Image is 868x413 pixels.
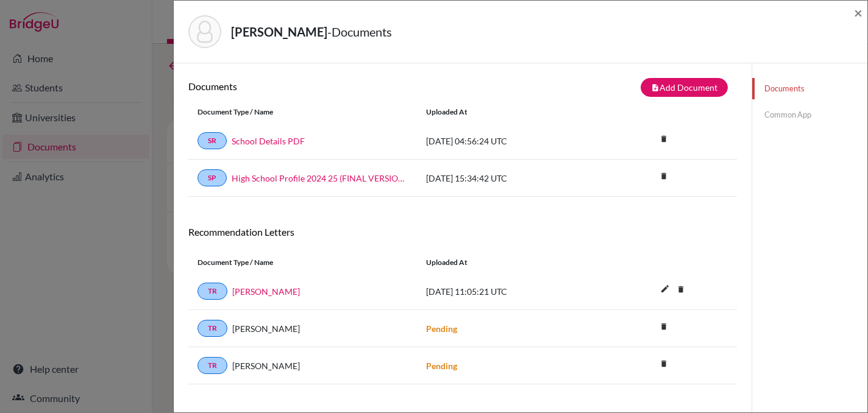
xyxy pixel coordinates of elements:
a: Common App [752,104,867,125]
i: delete [655,130,673,148]
button: Close [854,5,863,20]
a: TR [197,320,227,337]
span: [DATE] 11:05:21 UTC [426,286,507,297]
i: note_add [651,83,660,92]
strong: [PERSON_NAME] [231,24,327,39]
div: Uploaded at [417,257,600,268]
a: TR [197,283,227,300]
a: delete [655,132,673,148]
strong: Pending [426,323,457,334]
div: Document Type / Name [188,107,417,118]
span: - Documents [327,24,392,39]
i: edit [655,279,675,298]
span: [PERSON_NAME] [232,359,300,372]
a: High School Profile 2024 25 (FINAL VERSION).school_wide [232,172,408,185]
span: [PERSON_NAME] [232,322,300,335]
span: × [854,4,863,21]
div: Uploaded at [417,107,600,118]
a: School Details PDF [232,135,305,147]
a: SR [197,132,227,149]
div: [DATE] 04:56:24 UTC [417,135,600,147]
a: delete [655,319,673,336]
a: SP [197,169,227,186]
h6: Documents [188,80,463,92]
a: delete [655,356,673,373]
i: delete [655,167,673,185]
div: Document Type / Name [188,257,417,268]
button: note_addAdd Document [641,78,728,97]
i: delete [655,317,673,336]
h6: Recommendation Letters [188,226,737,238]
a: delete [672,282,690,298]
a: [PERSON_NAME] [232,285,300,298]
a: TR [197,357,227,374]
div: [DATE] 15:34:42 UTC [417,172,600,185]
a: delete [655,169,673,185]
strong: Pending [426,361,457,371]
a: Documents [752,78,867,99]
i: delete [672,280,690,298]
i: delete [655,355,673,373]
button: edit [655,281,675,299]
